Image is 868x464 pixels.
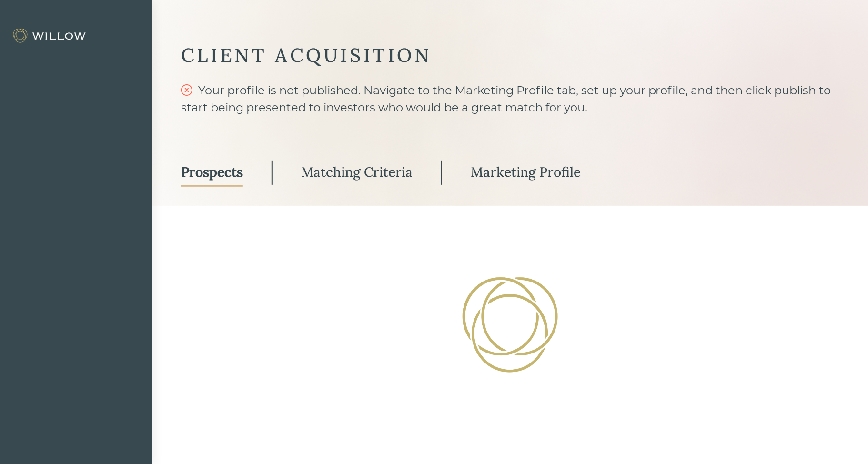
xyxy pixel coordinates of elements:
[181,82,839,133] div: Your profile is not published. Navigate to the Marketing Profile tab, set up your profile, and th...
[12,28,88,43] img: Willow
[181,159,243,187] a: Prospects
[471,159,581,187] a: Marketing Profile
[301,163,413,181] div: Matching Criteria
[301,159,413,187] a: Matching Criteria
[181,84,192,96] span: close-circle
[451,265,569,384] img: Loading!
[181,163,243,181] div: Prospects
[181,43,839,68] div: CLIENT ACQUISITION
[471,163,581,181] div: Marketing Profile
